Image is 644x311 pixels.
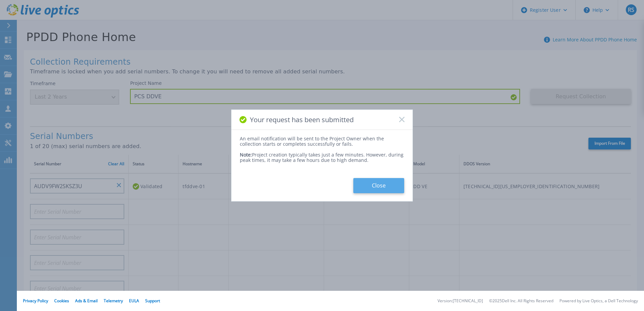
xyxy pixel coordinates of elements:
span: Your request has been submitted [250,116,354,124]
li: © 2025 Dell Inc. All Rights Reserved [489,299,553,303]
a: Ads & Email [75,298,98,304]
span: Note: [240,151,252,158]
a: EULA [129,298,139,304]
a: Cookies [54,298,69,304]
button: Close [353,178,404,193]
a: Privacy Policy [23,298,48,304]
div: Project creation typically takes just a few minutes. However, during peak times, it may take a fe... [240,147,404,163]
a: Support [145,298,160,304]
li: Version: [TECHNICAL_ID] [438,299,483,303]
a: Telemetry [104,298,123,304]
div: An email notification will be sent to the Project Owner when the collection starts or completes s... [240,136,404,147]
li: Powered by Live Optics, a Dell Technology [559,299,638,303]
